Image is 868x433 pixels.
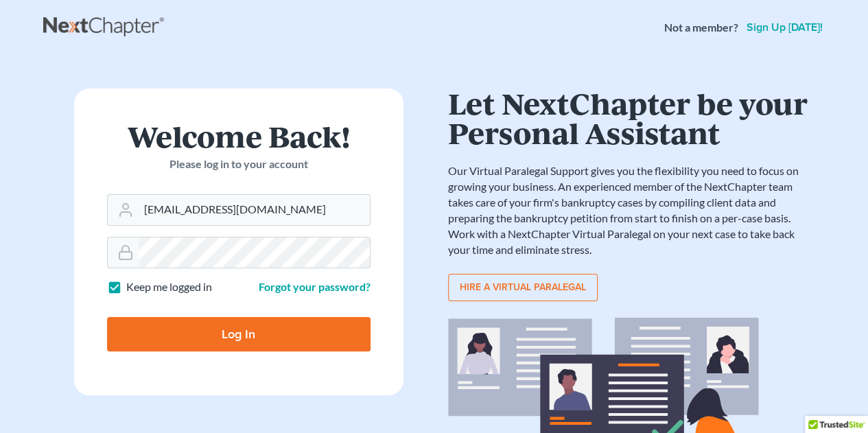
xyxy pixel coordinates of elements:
[107,317,371,351] input: Log In
[744,22,825,33] a: Sign up [DATE]!
[664,20,738,36] strong: Not a member?
[448,274,598,301] a: Hire a virtual paralegal
[107,156,371,172] p: Please log in to your account
[448,89,812,147] h1: Let NextChapter be your Personal Assistant
[107,121,371,151] h1: Welcome Back!
[139,195,370,225] input: Email Address
[259,280,371,293] a: Forgot your password?
[448,163,812,257] p: Our Virtual Paralegal Support gives you the flexibility you need to focus on growing your busines...
[126,279,212,295] label: Keep me logged in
